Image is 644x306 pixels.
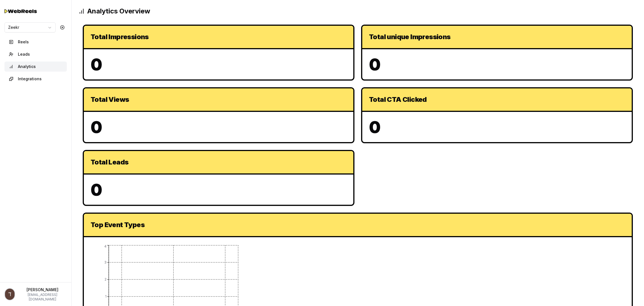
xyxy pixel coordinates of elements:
p: 0 [91,181,347,198]
div: Total Leads [91,158,347,167]
button: Profile picture[PERSON_NAME][EMAIL_ADDRESS][DOMAIN_NAME] [4,287,67,302]
div: Total Impressions [91,32,347,41]
p: 0 [369,119,625,135]
p: [EMAIL_ADDRESS][DOMAIN_NAME] [18,293,67,302]
button: Analytics [4,62,67,72]
button: Leads [4,49,67,59]
button: Integrations [4,74,67,84]
tspan: 1 [105,294,106,298]
p: [PERSON_NAME] [18,287,67,293]
div: Total Views [91,95,347,104]
div: Total CTA Clicked [369,95,625,104]
div: Top Event Types [91,220,625,229]
tspan: 3 [104,260,106,264]
button: Reels [4,37,67,47]
div: Total unique Impressions [369,32,625,41]
tspan: 2 [105,277,106,281]
img: Profile picture [5,289,15,300]
p: 0 [91,56,347,73]
img: Testimo [4,7,38,15]
p: 0 [369,56,625,73]
h2: Analytics Overview [78,7,637,16]
tspan: 4 [104,244,106,248]
p: 0 [91,119,347,135]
